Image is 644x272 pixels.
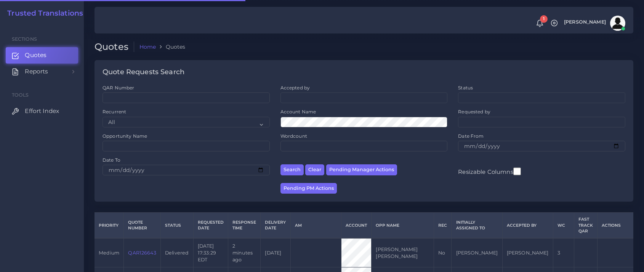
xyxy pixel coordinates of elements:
button: Pending PM Actions [280,183,337,194]
td: 3 [553,238,574,267]
th: Opp Name [372,213,434,239]
span: Quotes [25,51,46,59]
h4: Quote Requests Search [103,68,184,76]
label: Date To [103,157,120,163]
td: Delivered [160,238,193,267]
label: Accepted by [280,84,310,91]
label: Recurrent [103,108,126,115]
th: Accepted by [502,213,553,239]
input: Resizable Columns [513,167,521,176]
th: Account [341,213,371,239]
th: Fast Track QAR [574,213,597,239]
label: Wordcount [280,133,307,139]
th: Initially Assigned to [452,213,502,239]
label: QAR Number [103,84,134,91]
td: [PERSON_NAME] [PERSON_NAME] [372,238,434,267]
button: Pending Manager Actions [326,164,397,175]
a: Trusted Translations [2,9,83,18]
span: 1 [540,15,548,23]
label: Date From [458,133,484,139]
span: [PERSON_NAME] [564,20,606,25]
td: [DATE] [261,238,290,267]
th: Priority [95,213,124,239]
label: Account Name [280,108,316,115]
li: Quotes [156,43,185,51]
th: Status [160,213,193,239]
th: Response Time [228,213,260,239]
span: Sections [12,36,37,42]
a: Home [139,43,156,51]
button: Search [280,164,304,175]
th: Actions [598,213,643,239]
a: 1 [533,19,546,27]
td: No [434,238,451,267]
th: Requested Date [193,213,228,239]
td: 2 minutes ago [228,238,260,267]
th: WC [553,213,574,239]
label: Requested by [458,108,490,115]
span: Effort Index [25,107,59,115]
td: [PERSON_NAME] [502,238,553,267]
h2: Quotes [95,41,134,52]
img: avatar [610,16,625,31]
th: Delivery Date [261,213,290,239]
td: [PERSON_NAME] [452,238,502,267]
span: Tools [12,92,29,98]
label: Opportunity Name [103,133,147,139]
label: Resizable Columns [458,167,521,176]
span: Reports [25,67,48,76]
a: Quotes [6,47,78,63]
a: [PERSON_NAME]avatar [560,16,628,31]
a: QAR126643 [128,250,156,256]
a: Effort Index [6,103,78,119]
label: Status [458,84,473,91]
span: medium [99,250,119,256]
td: [DATE] 17:33:29 EDT [193,238,228,267]
th: REC [434,213,451,239]
th: AM [290,213,341,239]
th: Quote Number [124,213,161,239]
button: Clear [305,164,324,175]
a: Reports [6,64,78,80]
